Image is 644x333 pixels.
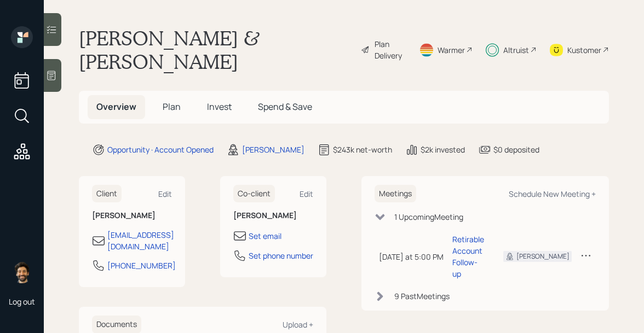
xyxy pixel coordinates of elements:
[333,144,392,155] div: $243k net-worth
[92,185,122,203] h6: Client
[421,144,465,155] div: $2k invested
[96,101,136,113] span: Overview
[207,101,232,113] span: Invest
[107,144,214,155] div: Opportunity · Account Opened
[11,261,33,283] img: eric-schwartz-headshot.png
[375,38,406,61] div: Plan Delivery
[158,189,172,199] div: Edit
[452,233,486,279] div: Retirable Account Follow-up
[79,26,352,73] h1: [PERSON_NAME] & [PERSON_NAME]
[509,189,596,199] div: Schedule New Meeting +
[163,101,181,113] span: Plan
[107,260,176,271] div: [PHONE_NUMBER]
[9,296,35,307] div: Log out
[493,144,539,155] div: $0 deposited
[107,229,174,252] div: [EMAIL_ADDRESS][DOMAIN_NAME]
[394,290,450,302] div: 9 Past Meeting s
[503,44,529,56] div: Altruist
[516,252,570,261] div: [PERSON_NAME]
[233,185,275,203] h6: Co-client
[242,144,304,155] div: [PERSON_NAME]
[249,250,313,261] div: Set phone number
[567,44,601,56] div: Kustomer
[283,319,313,330] div: Upload +
[375,185,416,203] h6: Meetings
[258,101,312,113] span: Spend & Save
[379,251,444,262] div: [DATE] at 5:00 PM
[233,211,313,220] h6: [PERSON_NAME]
[92,211,172,220] h6: [PERSON_NAME]
[300,189,313,199] div: Edit
[394,211,463,223] div: 1 Upcoming Meeting
[438,44,465,56] div: Warmer
[249,230,281,242] div: Set email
